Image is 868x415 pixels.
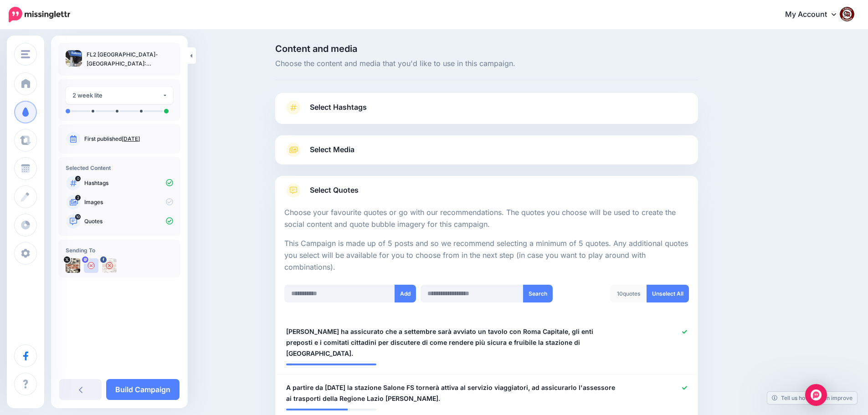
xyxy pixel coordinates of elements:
[310,184,359,196] span: Select Quotes
[286,326,618,359] span: [PERSON_NAME] ha assicurato che a settembre sarà avviato un tavolo con Roma Capitale, gli enti pr...
[75,214,81,220] span: 10
[767,392,857,404] a: Tell us how we can improve
[66,258,80,273] img: uTTNWBrh-84924.jpeg
[284,207,689,231] p: Choose your favourite quotes or go with our recommendations. The quotes you choose will be used t...
[72,90,162,101] div: 2 week lite
[122,135,140,142] a: [DATE]
[523,285,553,302] button: Search
[284,183,689,207] a: Select Quotes
[87,50,173,68] p: FL2 [GEOGRAPHIC_DATA]-[GEOGRAPHIC_DATA]: dall'[DATE] riapre la stazione [GEOGRAPHIC_DATA]
[395,285,416,302] button: Add
[617,290,623,297] span: 10
[75,195,81,200] span: 2
[805,384,827,406] div: Open Intercom Messenger
[84,217,173,225] p: Quotes
[66,87,173,104] button: 2 week lite
[84,179,173,187] p: Hashtags
[275,58,698,70] span: Choose the content and media that you'd like to use in this campaign.
[647,285,689,302] a: Unselect All
[776,4,854,26] a: My Account
[84,198,173,206] p: Images
[284,100,689,124] a: Select Hashtags
[75,176,81,181] span: 0
[284,238,689,273] p: This Campaign is made up of 5 posts and so we recommend selecting a minimum of 5 quotes. Any addi...
[66,50,82,67] img: f2dd2ec788790fcb94f913dbf46b498b_thumb.jpg
[275,44,698,53] span: Content and media
[9,7,70,22] img: Missinglettr
[610,285,647,302] div: quotes
[310,101,367,113] span: Select Hashtags
[310,143,354,156] span: Select Media
[21,50,30,58] img: menu.png
[66,247,173,254] h4: Sending To
[84,135,173,143] p: First published
[284,143,689,157] a: Select Media
[286,382,618,404] span: A partire da [DATE] la stazione Salone FS tornerà attiva al servizio viaggiatori, ad assicurarlo ...
[84,258,98,273] img: user_default_image.png
[102,258,117,273] img: 463453305_2684324355074873_6393692129472495966_n-bsa154739.jpg
[66,164,173,171] h4: Selected Content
